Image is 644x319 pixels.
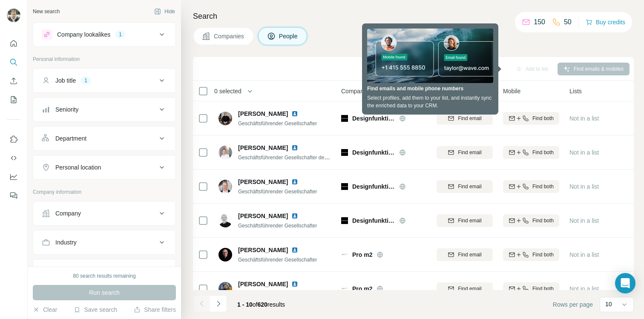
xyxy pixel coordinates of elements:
[352,114,395,123] span: Designfunktion
[55,76,76,85] div: Job title
[238,280,288,288] span: [PERSON_NAME]
[458,149,481,156] span: Find email
[532,217,554,224] span: Find both
[218,146,232,159] img: Avatar
[33,232,175,253] button: Industry
[291,247,298,253] img: LinkedIn logo
[279,32,299,40] span: People
[33,157,175,178] button: Personal location
[238,189,317,195] span: Geschäftsführender Gesellschafter
[55,238,77,247] div: Industry
[569,217,599,224] span: Not in a list
[33,188,176,196] p: Company information
[503,146,559,159] button: Find both
[218,282,232,296] img: Avatar
[341,183,348,190] img: Logo of Designfunktion
[218,112,232,125] img: Avatar
[237,301,253,308] span: 1 - 10
[7,92,20,107] button: My lists
[57,30,110,39] div: Company lookalikes
[237,301,285,308] span: results
[532,149,554,156] span: Find both
[238,246,288,254] span: [PERSON_NAME]
[33,55,176,63] p: Personal information
[437,214,493,227] button: Find email
[7,36,20,51] button: Quick start
[569,285,599,292] span: Not in a list
[532,115,554,122] span: Find both
[341,115,348,122] img: Logo of Designfunktion
[55,163,101,172] div: Personal location
[437,87,451,95] span: Email
[341,87,367,95] span: Company
[503,214,559,227] button: Find both
[55,209,81,218] div: Company
[33,24,175,45] button: Company lookalikes1
[291,213,298,219] img: LinkedIn logo
[437,180,493,193] button: Find email
[55,105,78,114] div: Seniority
[33,203,175,224] button: Company
[341,251,348,258] img: Logo of Pro m2
[210,295,227,312] button: Navigate to next page
[352,285,372,293] span: Pro m2
[115,31,125,38] div: 1
[7,9,20,22] img: Avatar
[7,132,20,147] button: Use Surfe on LinkedIn
[458,251,481,259] span: Find email
[352,148,395,157] span: Designfunktion
[33,128,175,149] button: Department
[238,109,288,118] span: [PERSON_NAME]
[238,223,317,229] span: Geschäftsführender Gesellschafter
[503,112,559,125] button: Find both
[238,212,288,220] span: [PERSON_NAME]
[569,183,599,190] span: Not in a list
[193,10,634,22] h4: Search
[341,285,348,292] img: Logo of Pro m2
[33,99,175,120] button: Seniority
[291,110,298,117] img: LinkedIn logo
[238,144,288,152] span: [PERSON_NAME]
[341,217,348,224] img: Logo of Designfunktion
[458,115,481,122] span: Find email
[148,5,181,18] button: Hide
[352,182,395,191] span: Designfunktion
[7,188,20,203] button: Feedback
[7,73,20,89] button: Enrich CSV
[458,285,481,293] span: Find email
[532,285,554,293] span: Find both
[569,251,599,258] span: Not in a list
[534,17,545,27] p: 150
[458,183,481,190] span: Find email
[214,32,245,40] span: Companies
[33,70,175,91] button: Job title1
[55,134,86,143] div: Department
[564,17,572,27] p: 50
[291,281,298,287] img: LinkedIn logo
[437,282,493,295] button: Find email
[258,301,267,308] span: 620
[437,112,493,125] button: Find email
[503,87,520,95] span: Mobile
[238,257,317,263] span: Geschäftsführender Gesellschafter
[458,217,481,224] span: Find email
[253,301,258,308] span: of
[218,214,232,227] img: Avatar
[81,77,91,84] div: 1
[352,250,372,259] span: Pro m2
[291,144,298,151] img: LinkedIn logo
[437,248,493,261] button: Find email
[33,261,175,282] button: HQ location
[238,154,373,161] span: Geschäftsführender Gesellschafter designfunktion Südwest
[586,16,625,28] button: Buy credits
[341,149,348,156] img: Logo of Designfunktion
[503,282,559,295] button: Find both
[569,149,599,156] span: Not in a list
[33,8,60,15] div: New search
[7,169,20,184] button: Dashboard
[605,300,612,308] p: 10
[238,121,317,126] span: Geschäftsführender Gesellschafter
[73,272,135,280] div: 80 search results remaining
[7,55,20,70] button: Search
[503,248,559,261] button: Find both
